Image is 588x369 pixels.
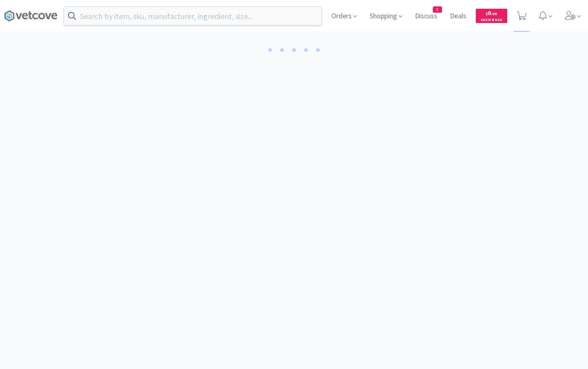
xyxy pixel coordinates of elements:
a: Deals [447,13,469,20]
span: . 00 [491,11,497,16]
a: $0.00Cash Back [476,5,507,27]
span: Cash Back [481,18,502,23]
span: 1 [433,7,442,12]
span: 0 [486,9,497,17]
span: $ [486,11,488,16]
input: Search by item, sku, manufacturer, ingredient, size... [64,7,321,25]
a: Discuss1 [412,13,440,20]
